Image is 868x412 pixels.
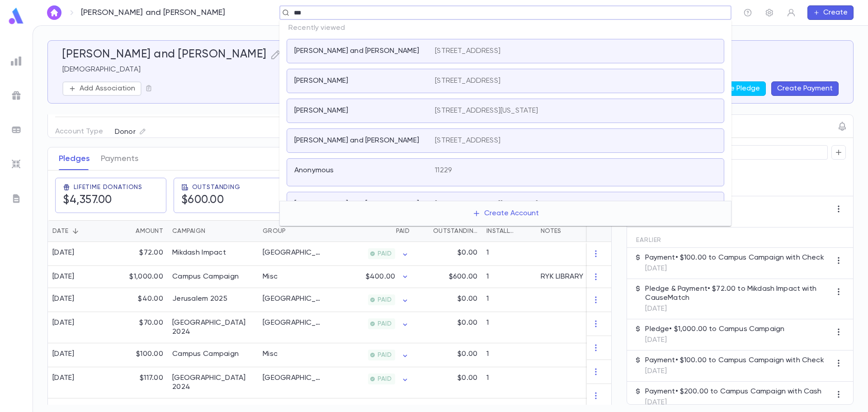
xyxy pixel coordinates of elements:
[645,284,831,303] p: Pledge & Payment • $72.00 to Mikdash Impact with CauseMatch
[52,374,75,383] div: [DATE]
[109,220,168,242] div: Amount
[482,242,536,266] div: 1
[482,367,536,398] div: 1
[536,220,649,242] div: Notes
[263,272,278,281] div: Misc
[258,220,326,242] div: Group
[11,90,22,101] img: campaigns_grey.99e729a5f7ee94e3726e6486bddda8f1.svg
[465,205,546,222] button: Create Account
[294,136,419,145] p: [PERSON_NAME] and [PERSON_NAME]
[645,387,821,396] p: Payment • $200.00 to Campus Campaign with Cash
[55,124,107,139] p: Account Type
[645,398,821,407] p: [DATE]
[59,147,90,170] button: Pledges
[382,224,396,238] button: Sort
[109,312,168,343] div: $70.00
[645,304,831,313] p: [DATE]
[115,126,146,137] div: Donor
[645,264,824,273] p: [DATE]
[81,8,226,18] p: [PERSON_NAME] and [PERSON_NAME]
[172,350,239,359] div: Campus Campaign
[294,47,419,56] p: [PERSON_NAME] and [PERSON_NAME]
[449,272,477,281] p: $600.00
[52,272,75,281] div: [DATE]
[326,220,414,242] div: Paid
[482,288,536,312] div: 1
[263,294,321,303] div: Jerusalem
[168,220,258,242] div: Campaign
[374,296,395,303] span: PAID
[414,220,482,242] div: Outstanding
[294,166,334,175] p: Anonymous
[11,193,22,204] img: letters_grey.7941b92b52307dd3b8a917253454ce1c.svg
[101,147,138,170] button: Payments
[374,375,395,383] span: PAID
[74,184,142,191] span: Lifetime Donations
[294,76,348,85] p: [PERSON_NAME]
[482,312,536,343] div: 1
[435,106,538,115] p: [STREET_ADDRESS][US_STATE]
[482,266,536,288] div: 1
[52,248,75,257] div: [DATE]
[181,194,224,207] h5: $600.00
[435,47,500,56] p: [STREET_ADDRESS]
[109,266,168,288] div: $1,000.00
[645,336,784,345] p: [DATE]
[645,253,824,262] p: Payment • $100.00 to Campus Campaign with Check
[52,220,68,242] div: Date
[279,20,731,36] p: Recently viewed
[11,159,22,170] img: imports_grey.530a8a0e642e233f2baf0ef88e8c9fcb.svg
[172,374,254,392] div: Jerusalem 2024
[435,76,500,85] p: [STREET_ADDRESS]
[52,350,75,359] div: [DATE]
[52,318,75,327] div: [DATE]
[419,224,433,238] button: Sort
[396,220,410,242] div: Paid
[435,136,500,145] p: [STREET_ADDRESS]
[109,367,168,398] div: $117.00
[263,350,278,359] div: Misc
[771,81,839,96] button: Create Payment
[374,250,395,257] span: PAID
[109,242,168,266] div: $72.00
[49,9,60,16] img: home_white.a664292cf8c1dea59945f0da9f25487c.svg
[7,7,25,25] img: logo
[435,199,538,208] p: [STREET_ADDRESS][US_STATE]
[80,84,135,93] p: Add Association
[482,220,536,242] div: Installments
[704,81,766,96] button: Create Pledge
[458,294,477,303] p: $0.00
[192,184,241,191] span: Outstanding
[263,318,321,327] div: Jerusalem
[286,224,300,238] button: Sort
[541,220,561,242] div: Notes
[121,224,136,238] button: Sort
[172,220,205,242] div: Campaign
[294,106,348,115] p: [PERSON_NAME]
[636,237,661,244] span: Earlier
[482,343,536,367] div: 1
[11,124,22,135] img: batches_grey.339ca447c9d9533ef1741baa751efc33.svg
[172,272,239,281] div: Campus Campaign
[136,220,163,242] div: Amount
[433,220,477,242] div: Outstanding
[486,220,517,242] div: Installments
[294,199,419,208] p: [PERSON_NAME] and [PERSON_NAME]
[68,224,83,238] button: Sort
[109,343,168,367] div: $100.00
[62,65,839,74] p: [DEMOGRAPHIC_DATA]
[458,248,477,257] p: $0.00
[645,367,824,376] p: [DATE]
[807,5,854,20] button: Create
[62,81,142,96] button: Add Association
[52,294,75,303] div: [DATE]
[263,374,321,383] div: Jerusalem
[458,318,477,327] p: $0.00
[541,272,583,281] div: RYK LIBRARY
[172,294,227,303] div: Jerusalem 2025
[263,220,286,242] div: Group
[11,56,22,66] img: reports_grey.c525e4749d1bce6a11f5fe2a8de1b229.svg
[63,194,112,207] h5: $4,357.00
[62,48,267,62] h5: [PERSON_NAME] and [PERSON_NAME]
[205,224,220,238] button: Sort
